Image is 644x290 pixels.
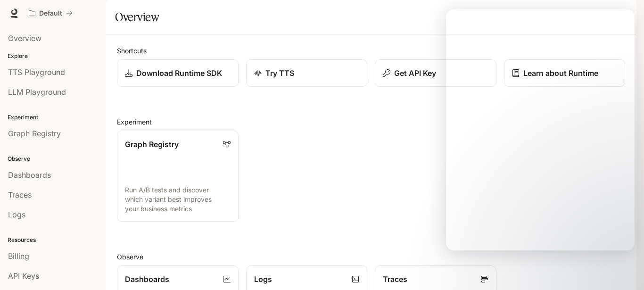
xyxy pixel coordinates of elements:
[265,67,294,79] p: Try TTS
[39,9,62,17] p: Default
[612,258,635,281] iframe: Intercom live chat
[117,252,625,262] h2: Observe
[117,46,625,56] h2: Shortcuts
[375,59,496,87] button: Get API Key
[25,4,77,23] button: All workspaces
[117,59,239,87] a: Download Runtime SDK
[115,8,159,26] h1: Overview
[125,139,179,150] p: Graph Registry
[394,67,436,79] p: Get API Key
[125,185,231,214] p: Run A/B tests and discover which variant best improves your business metrics
[383,273,407,285] p: Traces
[446,9,635,250] iframe: Intercom live chat
[117,117,625,127] h2: Experiment
[254,273,272,285] p: Logs
[125,273,169,285] p: Dashboards
[136,67,222,79] p: Download Runtime SDK
[246,59,368,87] a: Try TTS
[117,131,239,222] a: Graph RegistryRun A/B tests and discover which variant best improves your business metrics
